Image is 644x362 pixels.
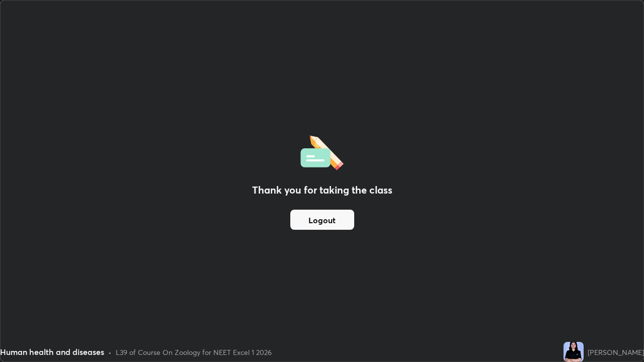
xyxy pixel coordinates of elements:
[252,183,392,198] h2: Thank you for taking the class
[300,132,344,170] img: offlineFeedback.1438e8b3.svg
[290,210,354,230] button: Logout
[588,347,644,357] div: [PERSON_NAME]
[563,342,584,362] img: f3274e365041448fb68da36d93efd048.jpg
[116,347,272,357] div: L39 of Course On Zoology for NEET Excel 1 2026
[108,347,112,357] div: •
